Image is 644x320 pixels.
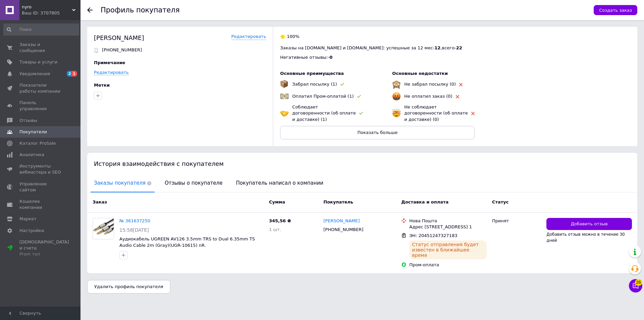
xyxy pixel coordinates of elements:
[629,279,642,292] button: Чат с покупателем26
[67,71,72,77] span: 2
[459,83,463,86] img: rating-tag-type
[87,7,93,13] div: Вернуться назад
[546,218,632,230] button: Добавить отзыв
[93,199,107,204] span: Заказ
[280,45,462,50] span: Заказы на [DOMAIN_NAME] и [DOMAIN_NAME]: успешные за 12 мес - , всего -
[19,228,44,234] span: Настройки
[269,218,291,223] span: 345,56 ₴
[19,42,62,54] span: Заказы и сообщения
[409,224,487,230] div: Адрес [STREET_ADDRESS] 1
[323,199,353,204] span: Покупатель
[102,47,142,53] p: [PHONE_NUMBER]
[280,55,329,60] span: Негативные отзывы: -
[392,80,401,89] img: emoji
[392,109,401,118] img: emoji
[101,6,180,14] h1: Профиль покупателя
[434,45,440,50] span: 12
[94,160,224,167] span: История взаимодействия с покупателем
[280,126,475,139] button: Показать больше
[93,218,114,239] img: Фото товару
[409,218,487,224] div: Нова Пошта
[19,216,37,222] span: Маркет
[19,239,69,258] span: [DEMOGRAPHIC_DATA] и счета
[358,130,398,135] span: Показать больше
[409,240,487,259] div: Статус отправления будет известен в ближайшее время
[87,280,170,293] button: Удалить профиль покупателя
[456,45,462,50] span: 22
[292,82,337,87] span: Забрал посылку (1)
[94,60,125,65] span: Примечание
[404,104,468,122] span: Не соблюдает договоренности (об оплате и доставке) (0)
[19,152,44,158] span: Аналитика
[269,199,285,204] span: Сумма
[280,80,288,88] img: emoji
[359,112,363,115] img: rating-tag-type
[91,175,155,192] span: Заказы покупателя
[329,55,332,60] span: 0
[546,232,625,243] span: Добавить отзыв можно в течение 30 дней
[594,5,637,15] button: Создать заказ
[19,71,50,77] span: Уведомления
[392,92,401,101] img: emoji
[19,100,62,112] span: Панель управления
[599,8,632,13] span: Создать заказ
[635,279,642,286] span: 26
[94,70,129,75] a: Редактировать
[292,104,356,122] span: Соблюдает договоренности (об оплате и доставке) (1)
[409,262,487,268] div: Пром-оплата
[287,34,299,39] span: 100%
[392,71,448,76] span: Основные недостатки
[19,118,37,124] span: Отзывы
[571,221,608,227] span: Добавить отзыв
[19,82,62,94] span: Показатели работы компании
[22,4,72,10] span: nyro
[19,251,69,257] div: Prom топ
[322,225,365,234] div: [PHONE_NUMBER]
[323,218,360,224] a: [PERSON_NAME]
[404,82,456,87] span: Не забрал посылку (0)
[232,175,327,192] span: Покупатель написал о компании
[409,233,457,238] span: ЭН: 20451247327183
[357,95,361,98] img: rating-tag-type
[19,198,62,211] span: Кошелек компании
[94,83,110,88] span: Метки
[404,94,452,99] span: Не оплатил заказ (0)
[72,71,77,77] span: 1
[94,284,163,289] span: Удалить профиль покупателя
[492,218,541,224] div: Принят
[231,34,266,40] a: Редактировать
[492,199,509,204] span: Статус
[161,175,226,192] span: Отзывы о покупателе
[471,112,475,115] img: rating-tag-type
[280,109,289,118] img: emoji
[19,129,47,135] span: Покупатели
[292,94,354,99] span: Оплатил Пром-оплатой (1)
[94,34,144,42] div: [PERSON_NAME]
[19,163,62,175] span: Инструменты вебмастера и SEO
[22,10,80,16] div: Ваш ID: 3707805
[280,71,344,76] span: Основные преимущества
[456,95,459,98] img: rating-tag-type
[340,83,344,86] img: rating-tag-type
[119,227,149,233] span: 15:58[DATE]
[93,218,114,239] a: Фото товару
[119,236,255,248] a: Аудиокабель UGREEN AV126 3.5mm TRS to Dual 6.35mm TS Audio Cable 2m (Gray)(UGR-10615) nR.
[401,199,448,204] span: Доставка и оплата
[19,181,62,193] span: Управление сайтом
[119,218,150,223] a: № 361637250
[280,92,289,101] img: emoji
[3,24,79,36] input: Поиск
[269,227,281,232] span: 1 шт.
[19,140,56,146] span: Каталог ProSale
[19,59,57,65] span: Товары и услуги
